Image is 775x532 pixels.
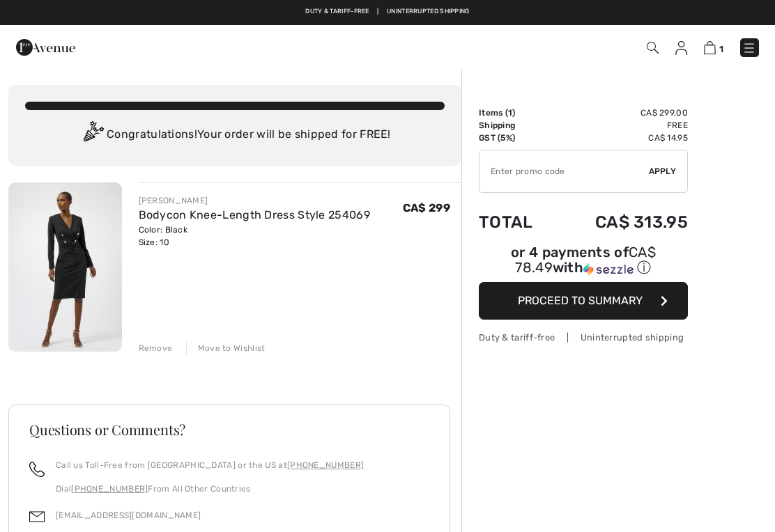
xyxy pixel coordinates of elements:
[555,107,688,119] td: CA$ 299.00
[186,342,266,354] div: Move to Wishlist
[704,39,723,56] a: 1
[479,246,688,282] div: or 4 payments ofCA$ 78.49withSezzle Click to learn more about Sezzle
[56,483,364,495] p: Dial From All Other Countries
[139,194,370,207] div: [PERSON_NAME]
[479,150,649,192] input: Promo code
[29,423,429,437] h3: Questions or Comments?
[675,41,687,55] img: My Info
[742,41,756,55] img: Menu
[25,121,445,149] div: Congratulations! Your order will be shipped for FREE!
[29,509,45,524] img: email
[518,294,643,307] span: Proceed to Summary
[287,460,364,470] a: [PHONE_NUMBER]
[479,246,688,277] div: or 4 payments of with
[479,198,555,246] td: Total
[555,132,688,144] td: CA$ 14.95
[71,484,148,494] a: [PHONE_NUMBER]
[16,33,75,61] img: 1ère Avenue
[555,119,688,132] td: Free
[139,224,370,249] div: Color: Black Size: 10
[647,42,659,54] img: Search
[479,107,555,119] td: Items ( )
[479,119,555,132] td: Shipping
[79,121,107,149] img: Congratulation2.svg
[479,282,688,320] button: Proceed to Summary
[56,510,201,520] a: [EMAIL_ADDRESS][DOMAIN_NAME]
[719,44,723,54] span: 1
[56,459,364,471] p: Call us Toll-Free from [GEOGRAPHIC_DATA] or the US at
[555,198,688,246] td: CA$ 313.95
[515,244,656,276] span: CA$ 78.49
[403,201,450,214] span: CA$ 299
[139,342,173,354] div: Remove
[29,462,45,477] img: call
[139,208,370,221] a: Bodycon Knee-Length Dress Style 254069
[16,40,75,53] a: 1ère Avenue
[649,165,677,178] span: Apply
[508,108,512,118] span: 1
[479,132,555,144] td: GST (5%)
[8,182,122,352] img: Bodycon Knee-Length Dress Style 254069
[479,331,688,344] div: Duty & tariff-free | Uninterrupted shipping
[704,41,716,54] img: Shopping Bag
[583,263,634,276] img: Sezzle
